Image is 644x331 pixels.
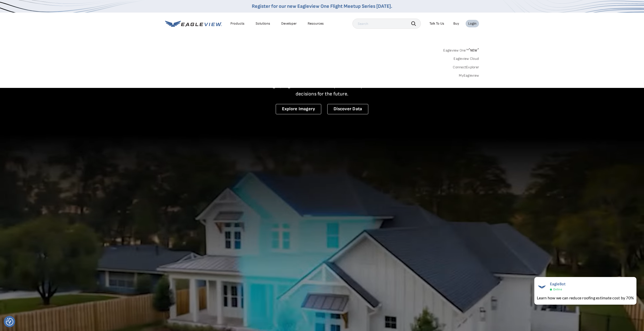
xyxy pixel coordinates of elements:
[469,48,479,52] span: NEW
[459,73,479,78] a: MyEagleview
[453,21,459,26] a: Buy
[537,282,547,292] img: EagleBot
[553,288,562,291] span: Online
[276,104,321,114] a: Explore Imagery
[281,21,297,26] a: Developer
[550,282,566,287] span: EagleBot
[252,3,392,9] a: Register for our new Eagleview One Flight Meetup Series [DATE].
[6,318,13,325] img: Revisit consent button
[6,318,13,325] button: Consent Preferences
[429,21,444,26] div: Talk To Us
[443,47,479,52] a: Eagleview One™*NEW*
[537,295,634,301] div: Learn how we can reduce roofing estimate cost by 70%
[454,57,479,61] a: Eagleview Cloud
[308,21,324,26] div: Resources
[352,19,421,29] input: Search
[468,21,476,26] div: Login
[327,104,368,114] a: Discover Data
[453,65,479,70] a: ConnectExplorer
[256,21,270,26] div: Solutions
[230,21,245,26] div: Products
